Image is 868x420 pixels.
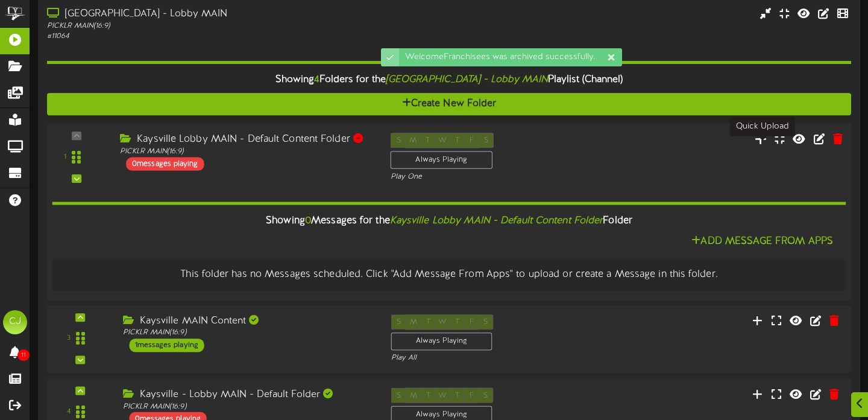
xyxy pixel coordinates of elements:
div: Play All [391,353,574,363]
div: CJ [3,310,27,334]
div: Always Playing [391,151,492,169]
span: 11 [17,349,30,361]
i: Kaysville Lobby MAIN - Default Content Folder [390,215,603,226]
span: 0 [305,215,311,226]
div: PICKLR MAIN ( 16:9 ) [123,401,373,412]
div: This folder has no Messages scheduled. Click "Add Message From Apps" to upload or create a Messag... [61,268,837,282]
div: PICKLR MAIN ( 16:9 ) [120,147,373,157]
div: Showing Messages for the Folder [43,208,855,234]
div: PICKLR MAIN ( 16:9 ) [123,328,373,339]
div: Kaysville - Lobby MAIN - Default Folder [123,388,373,402]
div: Kaysville Lobby MAIN - Default Content Folder [120,133,373,147]
div: 0 messages playing [126,157,204,170]
div: Showing Folders for the Playlist (Channel) [38,67,860,93]
div: Dismiss this notification [606,51,616,63]
button: Create New Folder [47,93,851,115]
button: Add Message From Apps [688,234,837,249]
div: 1 messages playing [129,339,204,352]
div: PICKLR MAIN ( 16:9 ) [47,21,371,31]
div: [GEOGRAPHIC_DATA] - Lobby MAIN [47,7,371,21]
div: # 11064 [47,31,371,42]
div: WelcomeFranchisees was archived successfully. [399,48,622,66]
i: [GEOGRAPHIC_DATA] - Lobby MAIN [386,74,548,85]
div: Play One [391,172,575,182]
div: Kaysville MAIN Content [123,314,373,328]
div: Always Playing [391,332,492,350]
span: 4 [314,74,319,85]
